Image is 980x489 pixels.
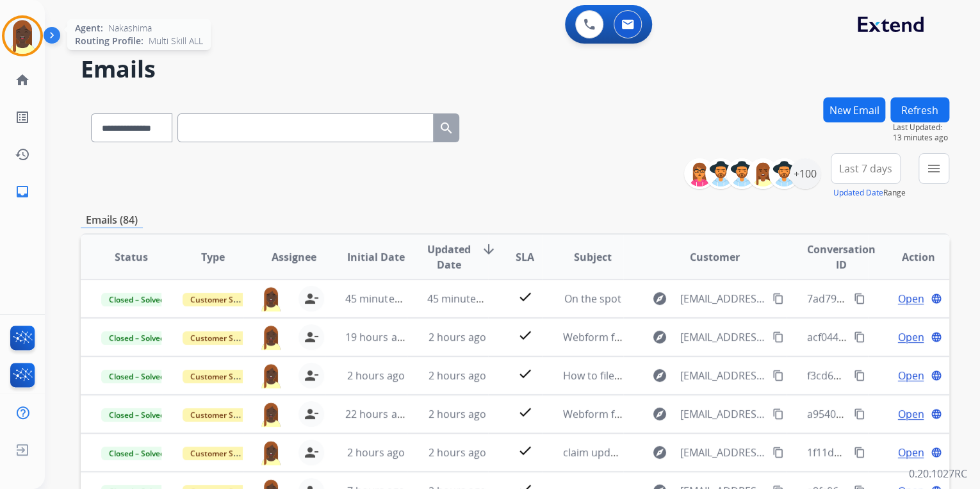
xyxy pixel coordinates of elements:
span: claim update [562,445,625,460]
mat-icon: check [517,327,532,343]
span: [EMAIL_ADDRESS][DOMAIN_NAME] [680,329,765,345]
span: 45 minutes ago [427,292,502,306]
mat-icon: language [931,408,942,420]
span: Type [201,249,225,265]
span: 2 hours ago [347,445,404,460]
span: On the spot [564,292,621,306]
span: 13 minutes ago [893,133,949,143]
span: Status [115,249,148,265]
img: avatar [4,18,40,54]
th: Action [868,235,949,279]
span: Assignee [272,249,316,265]
span: Closed – Solved [101,370,172,383]
span: Updated Date [427,242,471,272]
span: Multi Skill ALL [149,35,203,47]
button: Refresh [890,97,949,122]
span: Customer Support [183,331,266,345]
img: agent-avatar [259,363,283,388]
mat-icon: person_remove [304,291,319,306]
mat-icon: content_copy [854,408,865,420]
mat-icon: content_copy [772,408,784,420]
img: agent-avatar [259,401,283,427]
span: Open [897,445,924,460]
mat-icon: home [15,72,30,88]
span: 2 hours ago [429,330,486,344]
span: Customer Support [183,447,266,460]
span: [EMAIL_ADDRESS][DOMAIN_NAME] [680,445,765,460]
span: Open [897,406,924,422]
mat-icon: content_copy [772,293,784,304]
p: 0.20.1027RC [909,466,967,481]
mat-icon: check [517,443,532,458]
mat-icon: content_copy [772,370,784,381]
mat-icon: language [931,293,942,304]
span: Range [833,187,906,198]
span: Open [897,291,924,306]
span: 19 hours ago [345,330,409,344]
span: 2 hours ago [347,369,404,383]
mat-icon: content_copy [772,447,784,458]
mat-icon: explore [651,406,667,422]
h2: Emails [81,56,949,82]
span: 22 hours ago [345,407,409,421]
mat-icon: person_remove [304,406,319,422]
span: Subject [574,249,612,265]
img: agent-avatar [259,440,283,465]
mat-icon: explore [651,291,667,306]
mat-icon: content_copy [854,447,865,458]
span: Webform from [EMAIL_ADDRESS][DOMAIN_NAME] on [DATE] [562,330,853,344]
mat-icon: explore [651,368,667,383]
span: 2 hours ago [429,445,486,460]
span: Open [897,329,924,345]
mat-icon: language [931,331,942,343]
mat-icon: explore [651,329,667,345]
mat-icon: history [15,147,30,162]
mat-icon: check [517,366,532,381]
span: Closed – Solved [101,408,172,422]
span: Initial Date [347,249,404,265]
img: agent-avatar [259,324,283,350]
span: SLA [516,249,534,265]
span: 45 minutes ago [345,292,420,306]
mat-icon: explore [651,445,667,460]
mat-icon: content_copy [854,331,865,343]
mat-icon: menu [926,161,942,176]
span: 2 hours ago [429,407,486,421]
mat-icon: person_remove [304,445,319,460]
mat-icon: language [931,447,942,458]
span: Open [897,368,924,383]
span: Customer [690,249,740,265]
mat-icon: person_remove [304,329,319,345]
span: How to file a claim [562,369,650,383]
span: Customer Support [183,408,266,422]
span: Routing Profile: [75,35,143,47]
img: agent-avatar [259,286,283,311]
div: +100 [790,158,821,189]
span: Webform from [EMAIL_ADDRESS][DOMAIN_NAME] on [DATE] [562,407,853,421]
mat-icon: check [517,404,532,420]
mat-icon: content_copy [854,293,865,304]
span: [EMAIL_ADDRESS][DOMAIN_NAME] [680,368,765,383]
p: Emails (84) [81,212,143,228]
mat-icon: person_remove [304,368,319,383]
span: Closed – Solved [101,447,172,460]
mat-icon: inbox [15,184,30,199]
span: [EMAIL_ADDRESS][DOMAIN_NAME] [680,291,765,306]
span: Closed – Solved [101,331,172,345]
span: Conversation ID [807,242,876,272]
span: Last 7 days [839,166,892,171]
button: Last 7 days [831,153,901,184]
mat-icon: content_copy [854,370,865,381]
span: Nakashima [108,22,152,35]
span: [EMAIL_ADDRESS][DOMAIN_NAME] [680,406,765,422]
mat-icon: search [439,120,454,136]
span: Customer Support [183,370,266,383]
span: 2 hours ago [429,369,486,383]
span: Agent: [75,22,103,35]
mat-icon: content_copy [772,331,784,343]
mat-icon: list_alt [15,110,30,125]
span: Customer Support [183,293,266,306]
mat-icon: language [931,370,942,381]
button: Updated Date [833,188,883,198]
span: Closed – Solved [101,293,172,306]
